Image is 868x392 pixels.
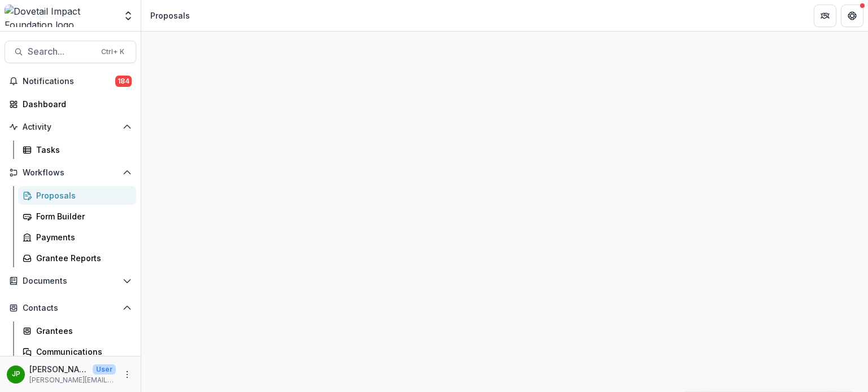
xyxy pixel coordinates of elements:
[5,72,136,90] button: Notifications184
[814,5,836,27] button: Partners
[150,10,190,21] div: Proposals
[120,368,134,381] button: More
[93,364,116,375] p: User
[18,207,136,226] a: Form Builder
[36,210,127,222] div: Form Builder
[99,46,127,58] div: Ctrl + K
[23,168,118,178] span: Workflows
[5,41,136,63] button: Search...
[23,98,127,110] div: Dashboard
[29,375,116,385] p: [PERSON_NAME][EMAIL_ADDRESS][DOMAIN_NAME]
[28,46,94,57] span: Search...
[120,5,136,27] button: Open entity switcher
[5,272,136,290] button: Open Documents
[36,325,127,337] div: Grantees
[18,342,136,361] a: Communications
[115,76,132,87] span: 184
[36,190,127,201] div: Proposals
[146,7,194,24] nav: breadcrumb
[29,363,88,375] p: [PERSON_NAME]
[18,140,136,159] a: Tasks
[23,77,115,86] span: Notifications
[12,371,20,378] div: Jason Pittman
[36,144,127,156] div: Tasks
[23,303,118,313] span: Contacts
[5,5,116,27] img: Dovetail Impact Foundation logo
[5,118,136,136] button: Open Activity
[36,346,127,358] div: Communications
[18,228,136,246] a: Payments
[18,249,136,267] a: Grantee Reports
[36,252,127,264] div: Grantee Reports
[5,164,136,182] button: Open Workflows
[5,95,136,113] a: Dashboard
[18,186,136,205] a: Proposals
[18,321,136,340] a: Grantees
[23,276,118,286] span: Documents
[23,122,118,132] span: Activity
[5,299,136,317] button: Open Contacts
[36,231,127,243] div: Payments
[841,5,863,27] button: Get Help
